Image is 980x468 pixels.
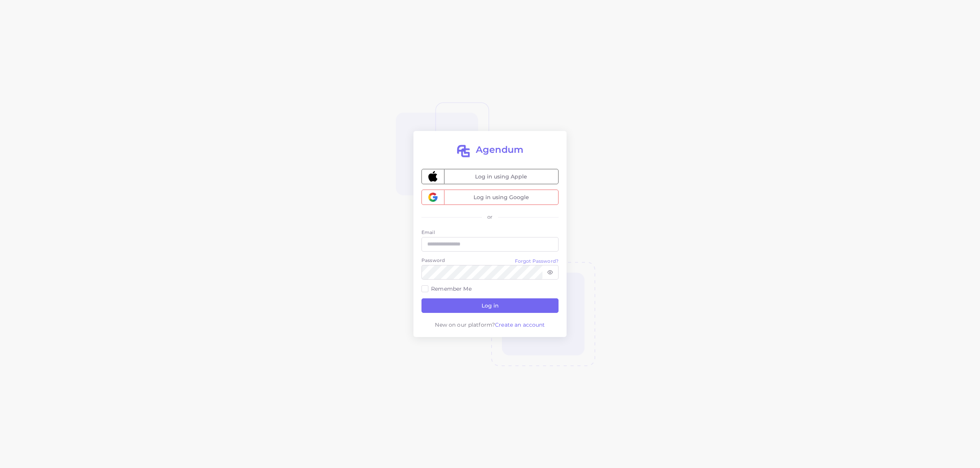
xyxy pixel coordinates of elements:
div: or [482,213,498,221]
label: Password [421,257,445,263]
button: Log in using Apple [421,169,559,184]
a: Agendum [421,144,559,158]
h2: Agendum [476,144,523,155]
label: Remember Me [431,285,472,293]
label: Email [421,229,559,236]
button: Log in using Google [421,190,559,205]
a: Forgot Password? [515,257,559,265]
span: Log in using Apple [444,169,558,184]
button: Log in [421,298,559,313]
span: Log in using Google [444,190,558,205]
small: Forgot Password? [515,258,559,264]
span: New on our platform? [435,321,495,328]
a: Create an account [495,321,545,328]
